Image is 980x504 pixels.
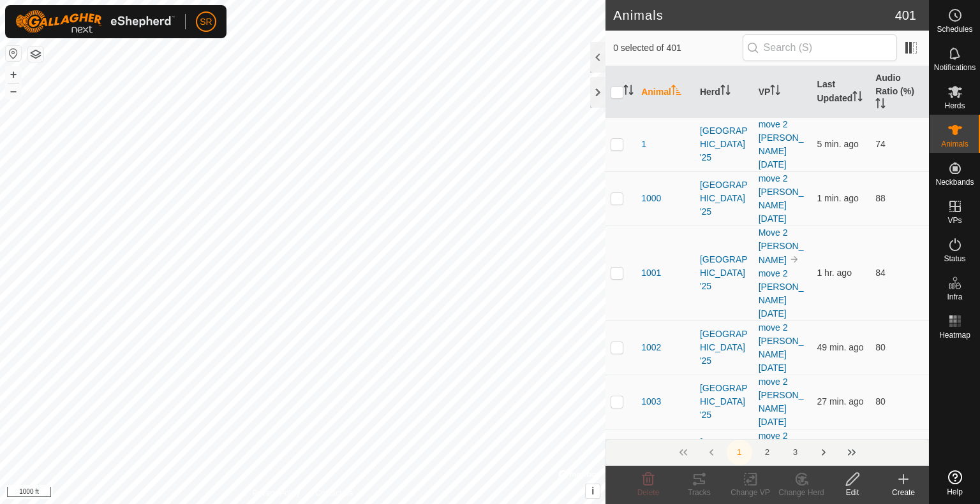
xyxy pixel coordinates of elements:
span: Aug 9, 2025, 9:29 PM [817,139,858,149]
p-sorticon: Activate to sort [770,87,780,97]
span: Help [947,488,963,496]
th: Audio Ratio (%) [870,66,929,118]
button: 2 [755,440,780,465]
span: 1 [641,138,646,151]
span: 401 [895,6,916,25]
button: Map Layers [28,47,43,62]
input: Search (S) [743,34,897,61]
div: Tracks [674,487,725,498]
div: Edit [827,487,878,498]
a: move 2 [PERSON_NAME] [DATE] [759,322,804,373]
div: [GEOGRAPHIC_DATA] '25 [700,253,748,293]
button: Reset Map [6,46,21,61]
span: Neckbands [935,178,974,186]
div: Create [878,487,929,498]
button: 3 [783,440,808,465]
span: Aug 9, 2025, 9:32 PM [817,193,858,203]
a: Contact Us [315,487,353,499]
span: 84 [875,268,886,278]
div: [GEOGRAPHIC_DATA] '25 [700,124,748,164]
div: Change Herd [776,487,827,498]
span: Aug 9, 2025, 8:44 PM [817,342,863,352]
div: [GEOGRAPHIC_DATA] '25 [700,436,748,476]
span: Aug 9, 2025, 9:06 PM [817,396,863,407]
a: move 2 [PERSON_NAME] [DATE] [759,119,804,169]
span: 1000 [641,192,661,205]
button: 1 [727,440,752,465]
a: move 2 [PERSON_NAME] [DATE] [759,173,804,224]
span: Notifications [934,64,976,71]
th: Herd [695,66,754,118]
a: move 2 [PERSON_NAME] [DATE] [759,431,804,481]
span: Herds [944,102,965,110]
p-sorticon: Activate to sort [720,87,731,97]
span: 0 selected of 401 [613,41,742,55]
button: Next Page [811,440,836,465]
h2: Animals [613,8,895,23]
span: Animals [941,140,969,148]
div: [GEOGRAPHIC_DATA] '25 [700,178,748,219]
span: 88 [875,193,886,203]
button: – [6,83,21,99]
span: 1001 [641,266,661,280]
span: Schedules [937,25,972,33]
div: [GEOGRAPHIC_DATA] '25 [700,382,748,422]
img: to [789,254,799,264]
button: + [6,67,21,82]
a: Move 2 [PERSON_NAME] [759,227,804,265]
span: Status [944,255,965,263]
span: Delete [637,488,660,497]
span: SR [200,15,212,29]
span: 80 [875,396,886,407]
a: move 2 [PERSON_NAME] [DATE] [759,377,804,427]
span: 80 [875,342,886,352]
div: [GEOGRAPHIC_DATA] '25 [700,328,748,368]
span: 74 [875,139,886,149]
p-sorticon: Activate to sort [875,100,886,110]
th: Animal [636,66,695,118]
p-sorticon: Activate to sort [852,93,863,103]
p-sorticon: Activate to sort [623,87,634,97]
a: Privacy Policy [253,487,301,499]
span: 1003 [641,395,661,408]
p-sorticon: Activate to sort [671,87,681,97]
span: Aug 9, 2025, 8:15 PM [817,268,852,278]
span: i [591,486,594,496]
div: Change VP [725,487,776,498]
a: Help [930,465,980,501]
button: Last Page [839,440,865,465]
a: move 2 [PERSON_NAME] [DATE] [759,268,804,319]
span: VPs [947,217,961,224]
span: Heatmap [939,331,970,339]
img: Gallagher Logo [15,10,175,33]
span: 1002 [641,341,661,354]
button: i [586,484,600,498]
th: Last Updated [812,66,870,118]
th: VP [754,66,812,118]
span: Infra [947,293,962,301]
